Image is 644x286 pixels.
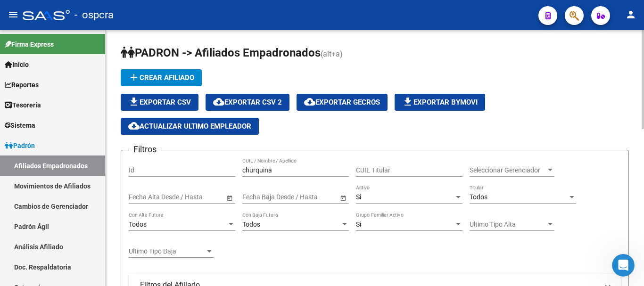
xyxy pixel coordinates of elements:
[356,193,361,201] span: Si
[321,49,343,58] span: (alt+a)
[121,118,259,135] button: Actualizar ultimo Empleador
[121,69,202,86] button: Crear Afiliado
[128,120,140,131] mat-icon: cloud_download
[129,193,163,201] input: Fecha inicio
[402,98,478,106] span: Exportar Bymovi
[128,74,194,82] span: Crear Afiliado
[470,193,487,201] span: Todos
[5,39,54,49] span: Firma Express
[128,98,191,106] span: Exportar CSV
[8,9,19,20] mat-icon: menu
[171,193,217,201] input: Fecha fin
[402,96,413,107] mat-icon: file_download
[5,100,41,110] span: Tesorería
[470,221,546,229] span: Ultimo Tipo Alta
[304,96,315,107] mat-icon: cloud_download
[395,94,485,111] button: Exportar Bymovi
[242,193,277,201] input: Fecha inicio
[625,9,636,20] mat-icon: person
[5,140,35,151] span: Padrón
[129,143,161,156] h3: Filtros
[213,96,224,107] mat-icon: cloud_download
[5,80,39,90] span: Reportes
[206,94,289,111] button: Exportar CSV 2
[213,98,282,106] span: Exportar CSV 2
[5,59,29,70] span: Inicio
[121,94,198,111] button: Exportar CSV
[304,98,380,106] span: Exportar GECROS
[129,247,205,255] span: Ultimo Tipo Baja
[612,254,635,277] iframe: Intercom live chat
[356,221,361,228] span: Si
[338,193,348,203] button: Open calendar
[297,94,388,111] button: Exportar GECROS
[5,120,35,131] span: Sistema
[128,96,140,107] mat-icon: file_download
[242,221,260,228] span: Todos
[224,193,234,203] button: Open calendar
[285,193,331,201] input: Fecha fin
[128,122,251,131] span: Actualizar ultimo Empleador
[128,72,140,83] mat-icon: add
[470,166,546,174] span: Seleccionar Gerenciador
[74,5,114,25] span: - ospcra
[129,221,147,228] span: Todos
[121,46,321,59] span: PADRON -> Afiliados Empadronados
